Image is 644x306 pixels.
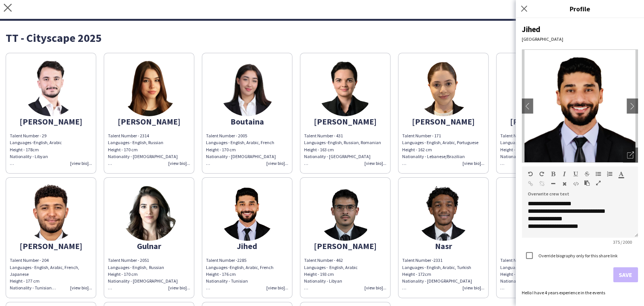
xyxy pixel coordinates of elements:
span: Height - 193 cm [304,271,334,277]
span: Nationality - Libyan [10,154,48,159]
div: [PERSON_NAME] [500,118,583,125]
span: Talent Number - 29 Languages - [10,133,46,145]
div: Talent Number - 2005 [206,132,288,139]
span: Talent Number - 431 Languages - [304,133,343,145]
span: Talent Number - 462 [304,257,343,263]
div: Open photos pop-in [623,148,638,163]
span: Height - 170 cm [108,271,138,277]
span: Talent Number - 171 Languages - English, Arabic, Portuguese Height - 162 cm Nationality - Lebanes... [402,133,478,166]
div: Nour [500,243,583,249]
button: Underline [573,171,578,177]
span: Talent Number - 38 Languages - English, Arabic, French Height - 162 cm Nationality - Tunisian [500,257,569,291]
img: thumb-99595767-d77e-4714-a9c3-349fba0315ce.png [415,60,472,116]
span: Talent Number - 204 Languages - English, Arabic, French, Japanese Height - 177 cm Nationality - T... [10,257,79,291]
button: Ordered List [607,171,612,177]
img: thumb-b083d176-5831-489b-b25d-683b51895855.png [121,60,177,116]
span: Languages - English, Russian Height - 170 cm Nationality - [DEMOGRAPHIC_DATA] [108,140,178,166]
button: Redo [539,171,544,177]
button: Strikethrough [584,171,590,177]
button: Fullscreen [596,180,601,186]
img: Crew avatar or photo [522,49,638,163]
button: Bold [550,171,556,177]
span: 375 / 2000 [607,239,638,245]
img: thumb-2e773132-ef44-479f-9502-58c033076bc2.png [317,60,373,116]
button: Paste as plain text [584,180,590,186]
div: [PERSON_NAME] [10,118,92,125]
img: thumb-fc0ec41b-593b-4b91-99e2-c5bc9b7bb986.png [23,184,79,241]
button: Italic [562,171,567,177]
div: [PERSON_NAME] [108,118,190,125]
img: thumb-24027445-e4bb-4dde-9a2a-904929da0a6e.png [415,184,472,241]
span: Languages - English, Arabic, French Height - 170 cm Nationality - [DEMOGRAPHIC_DATA] [206,140,276,166]
div: Boutaina [206,118,288,125]
span: Talent Number -2331 Languages - English, Arabic, Turkish Height - 172cm Nationality - [DEMOGRAPHI... [402,257,472,291]
img: thumb-c1daa408-3f4e-4daf-973d-e9d8305fab80.png [121,184,177,241]
span: Talent Number -2285 Languages -English, Arabic, French Height - 176 cm Nationality - Tunisian [206,257,274,291]
button: Text Color [618,171,624,177]
img: thumb-66549d24eb896.jpeg [513,184,570,241]
img: thumb-2f978ac4-2f16-45c0-8638-0408f1e67c19.png [317,184,373,241]
span: Nationality - Libyan [304,278,342,291]
div: [PERSON_NAME] [10,243,92,249]
button: Undo [528,171,533,177]
span: Height - 178cm [10,147,39,152]
label: Override biography only for this share link [537,253,618,258]
span: Languages - English, Russian [108,264,164,270]
span: English, Russian, Romanian [328,140,381,145]
span: Talent Number - 2051 [108,257,149,263]
div: [PERSON_NAME] [304,118,386,125]
button: Unordered List [596,171,601,177]
div: Gulnar [108,243,190,249]
span: Nationality - [DEMOGRAPHIC_DATA] [108,278,178,284]
img: thumb-cf1ef100-bd4c-4bfa-8225-f76fb2db5789.png [513,60,570,116]
div: [PERSON_NAME] [402,118,484,125]
div: Jihed [206,243,288,249]
div: Nasr [402,243,484,249]
div: Nationality - [GEOGRAPHIC_DATA] [304,153,386,167]
span: English, Arabic [34,140,62,145]
img: thumb-e4113425-5afa-4119-9bfc-ab93567e8ec3.png [219,60,275,116]
img: thumb-6f468c74-4645-40a4-a044-d0cb2bae7fce.png [23,60,79,116]
span: Talent Number - 2314 [108,133,149,138]
div: TT - Cityscape 2025 [6,32,638,43]
div: Talent Number - 1931 Languages - English, Arabic Height - 183 cm Nationality - Syrian [500,132,583,167]
button: HTML Code [573,181,578,187]
div: Hello I have 4 years experience in the events [522,290,638,295]
span: Height - 163 cm [304,147,334,152]
div: Jihed [522,24,638,34]
span: Languages - English, Arabic [304,264,358,270]
div: [PERSON_NAME] [304,243,386,249]
button: Horizontal Line [550,181,556,187]
div: [GEOGRAPHIC_DATA] [522,36,638,42]
button: Clear Formatting [562,181,567,187]
h3: Profile [516,4,644,14]
img: thumb-82cd6232-34da-43cd-8e71-bad1ae3a7233.jpg [219,184,275,241]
